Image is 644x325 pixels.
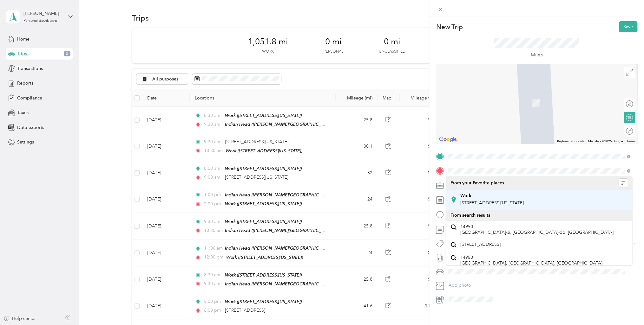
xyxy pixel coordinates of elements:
p: Miles [531,51,543,59]
span: [STREET_ADDRESS][US_STATE] [460,200,524,206]
span: From search results [450,213,490,218]
a: Open this area in Google Maps (opens a new window) [437,135,458,143]
span: 14950 [GEOGRAPHIC_DATA], [GEOGRAPHIC_DATA], [GEOGRAPHIC_DATA] [460,255,602,266]
strong: Work [460,193,471,199]
button: Keyboard shortcuts [557,139,584,143]
span: 14950 [GEOGRAPHIC_DATA]-si, [GEOGRAPHIC_DATA]-do, [GEOGRAPHIC_DATA] [460,224,614,235]
button: Add photo [446,281,637,290]
span: Map data ©2025 Google [588,139,623,143]
img: Google [437,135,458,143]
span: From your Favorite places [450,180,504,186]
p: New Trip [436,22,463,31]
iframe: Everlance-gr Chat Button Frame [608,290,644,325]
span: [STREET_ADDRESS] [460,242,501,247]
button: Save [619,21,637,32]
